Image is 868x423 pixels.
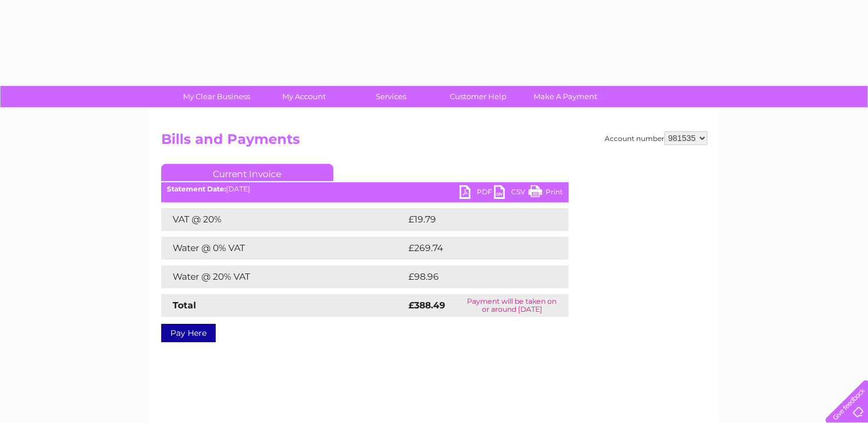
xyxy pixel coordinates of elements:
strong: £388.49 [408,300,445,311]
h2: Bills and Payments [161,131,707,153]
a: CSV [494,185,528,202]
td: Water @ 0% VAT [161,237,406,260]
td: Payment will be taken on or around [DATE] [456,294,568,317]
td: Water @ 20% VAT [161,265,406,288]
a: Make A Payment [518,86,613,107]
td: £98.96 [406,265,546,288]
b: Statement Date: [167,185,226,193]
a: Customer Help [431,86,526,107]
a: Pay Here [161,324,216,342]
a: My Account [256,86,351,107]
div: [DATE] [161,185,569,193]
a: Print [528,185,563,202]
a: Services [344,86,438,107]
td: £269.74 [406,237,548,260]
div: Account number [605,131,707,145]
a: PDF [460,185,494,202]
td: £19.79 [406,208,544,231]
td: VAT @ 20% [161,208,406,231]
strong: Total [173,300,196,311]
a: Current Invoice [161,164,333,181]
a: My Clear Business [169,86,264,107]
